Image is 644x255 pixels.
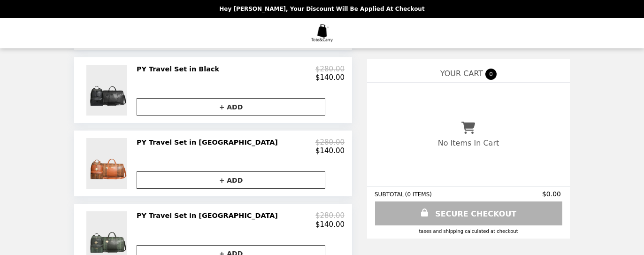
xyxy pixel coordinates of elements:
[315,73,345,82] p: $140.00
[137,98,325,116] button: + ADD
[309,23,335,43] img: Brand Logo
[315,211,345,220] p: $280.00
[405,191,432,198] span: ( 0 ITEMS )
[485,69,497,80] span: 0
[315,65,345,73] p: $280.00
[86,65,130,116] img: PY Travel Set in Black
[438,139,499,147] p: No Items In Cart
[315,147,345,155] p: $140.00
[315,138,345,147] p: $280.00
[440,69,483,78] span: YOUR CART
[137,65,223,73] h2: PY Travel Set in Black
[137,138,282,147] h2: PY Travel Set in [GEOGRAPHIC_DATA]
[542,190,562,198] span: $0.00
[137,211,282,220] h2: PY Travel Set in [GEOGRAPHIC_DATA]
[315,220,345,229] p: $140.00
[219,6,424,12] p: Hey [PERSON_NAME], your discount will be applied at checkout
[86,138,130,189] img: PY Travel Set in Brown
[375,229,562,234] div: Taxes and Shipping calculated at checkout
[137,171,325,189] button: + ADD
[375,191,405,198] span: SUBTOTAL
